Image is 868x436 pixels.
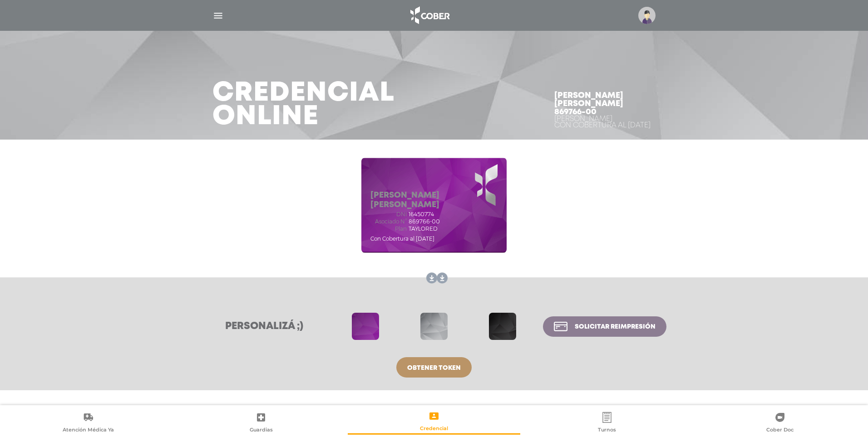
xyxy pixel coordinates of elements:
a: Solicitar reimpresión [543,316,666,337]
img: logo_cober_home-white.png [405,5,453,26]
span: 869766-00 [409,218,440,225]
span: Solicitar reimpresión [575,324,656,330]
a: Cober Doc [693,412,866,435]
span: Cober Doc [766,426,794,435]
span: Credencial [420,425,448,433]
span: TAYLORED [409,226,438,232]
h3: Credencial Online [212,82,395,129]
span: Atención Médica Ya [63,426,114,435]
h3: Personalizá ;) [202,320,327,332]
a: Credencial [348,410,521,433]
div: [PERSON_NAME] Con Cobertura al [DATE] [554,116,656,129]
span: dni [370,211,407,218]
a: Guardias [175,412,348,435]
a: Obtener token [396,357,472,378]
a: Turnos [520,412,693,435]
img: profile-placeholder.svg [638,7,656,24]
img: Cober_menu-lines-white.svg [212,10,224,21]
span: Obtener token [407,365,461,371]
span: Plan [370,226,407,232]
span: Asociado N° [370,218,407,225]
span: Turnos [598,426,616,435]
span: Guardias [250,426,273,435]
h5: [PERSON_NAME] [PERSON_NAME] [370,191,498,210]
h4: [PERSON_NAME] [PERSON_NAME] 869766-00 [554,92,656,116]
span: 16450774 [409,211,434,218]
a: Atención Médica Ya [2,412,175,435]
span: Con Cobertura al [DATE] [370,235,434,242]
